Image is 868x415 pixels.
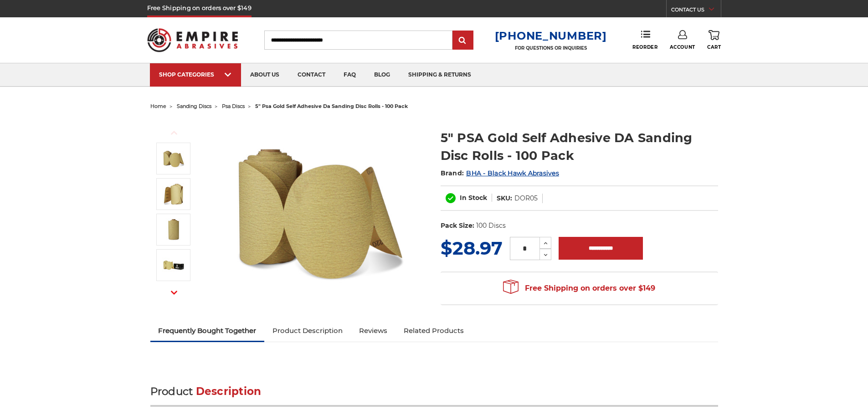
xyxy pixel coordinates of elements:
img: 5" Sticky Backed Sanding Discs on a roll [162,147,185,170]
h1: 5" PSA Gold Self Adhesive DA Sanding Disc Rolls - 100 Pack [441,129,718,164]
a: Reviews [351,321,395,341]
span: 5" psa gold self adhesive da sanding disc rolls - 100 pack [255,103,408,109]
span: Cart [707,44,721,50]
a: psa discs [222,103,245,109]
dt: Pack Size: [441,221,474,231]
div: SHOP CATEGORIES [159,71,232,78]
a: home [150,103,166,109]
img: Empire Abrasives [147,22,238,58]
p: FOR QUESTIONS OR INQUIRIES [495,45,607,51]
a: blog [365,63,399,87]
button: Previous [163,123,185,143]
a: about us [241,63,288,87]
a: sanding discs [177,103,211,109]
span: Description [196,385,262,398]
a: shipping & returns [399,63,480,87]
a: [PHONE_NUMBER] [495,29,607,42]
span: Brand: [441,169,464,177]
a: Reorder [632,30,657,50]
span: $28.97 [441,237,503,259]
span: Product [150,385,193,398]
span: Account [670,44,695,50]
dd: 100 Discs [476,221,506,231]
a: contact [288,63,334,87]
a: Cart [707,30,721,50]
a: faq [334,63,365,87]
img: Black hawk abrasives gold psa discs on a roll [162,254,185,277]
span: Free Shipping on orders over $149 [503,279,655,297]
a: Related Products [395,321,472,341]
span: Reorder [632,44,657,50]
img: 5" PSA Gold Sanding Discs on a Roll [162,183,185,205]
a: BHA - Black Hawk Abrasives [466,169,559,177]
dd: DOR05 [514,194,538,203]
button: Next [163,283,185,302]
span: In Stock [460,194,487,202]
img: 5 inch gold discs on a roll [162,218,185,241]
input: Submit [454,31,472,50]
a: Product Description [264,321,351,341]
img: 5" Sticky Backed Sanding Discs on a roll [228,119,411,302]
a: CONTACT US [671,5,721,17]
dt: SKU: [497,194,512,203]
a: Frequently Bought Together [150,321,265,341]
